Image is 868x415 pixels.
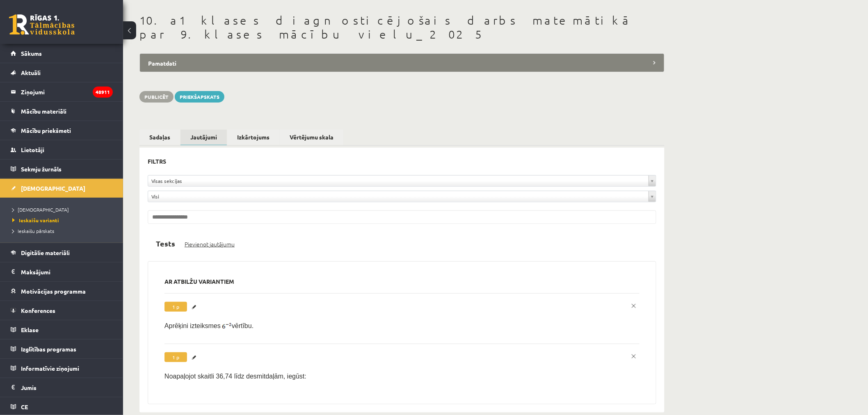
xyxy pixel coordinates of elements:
[11,378,113,397] a: Jumis
[11,160,113,178] a: Sekmju žurnāls
[11,282,113,301] a: Motivācijas programma
[11,340,113,358] a: Izglītības programas
[175,91,224,103] a: Priekšapskats
[21,287,86,295] span: Motivācijas programma
[222,322,232,331] img: 2wECAwECAwECAwECAwECAwECAwECAwECAwECAwECAwECAwECAwECAwECAwECAwECAwECAwECAwECAwECAwECAwECAwECAwECA...
[21,107,66,115] span: Mācību materiāli
[21,127,71,134] span: Mācību priekšmeti
[21,165,62,173] span: Sekmju žurnāls
[12,228,54,234] span: Ieskaišu pārskats
[11,82,113,101] a: Ziņojumi48911
[21,345,76,353] span: Izglītības programas
[148,176,656,186] a: Visas sekcijas
[21,146,44,153] span: Lietotāji
[12,217,115,224] a: Ieskaišu varianti
[11,140,113,159] a: Lietotāji
[93,87,113,98] i: 48911
[232,322,254,329] span: vērtību.
[151,176,645,186] span: Visas sekcijas
[11,44,113,63] a: Sākums
[164,322,221,329] span: Aprēķini izteiksmes
[139,14,665,41] h1: 10.a1 klases diagnosticējošais darbs matemātikā par 9.klases mācību vielu_2025
[148,234,183,253] h2: Tests
[139,91,174,103] button: Publicēt
[191,302,199,312] a: Labot
[11,320,113,339] a: Eklase
[11,179,113,198] a: [DEMOGRAPHIC_DATA]
[12,227,115,235] a: Ieskaišu pārskats
[191,352,199,363] a: Labot
[21,307,55,314] span: Konferences
[164,373,306,380] span: Noapaļojot skaitli 36,74 līdz desmitdaļām, iegūst:
[164,278,640,285] h3: Ar atbilžu variantiem
[11,243,113,262] a: Digitālie materiāli
[185,240,235,249] a: Pievienot jautājumu
[11,102,113,121] a: Mācību materiāli
[21,69,41,76] span: Aktuāli
[280,130,343,145] a: Vērtējumu skala
[227,130,279,145] a: Izkārtojums
[139,53,665,72] legend: Pamatdati
[180,130,227,146] a: Jautājumi
[11,121,113,140] a: Mācību priekšmeti
[11,262,113,281] a: Maksājumi
[9,14,75,35] a: Rīgas 1. Tālmācības vidusskola
[12,206,115,213] a: [DEMOGRAPHIC_DATA]
[164,302,187,312] span: 1 p
[21,384,37,391] span: Jumis
[21,185,85,192] span: [DEMOGRAPHIC_DATA]
[21,249,70,256] span: Digitālie materiāli
[11,63,113,82] a: Aktuāli
[21,403,28,410] span: CE
[11,301,113,320] a: Konferences
[21,326,39,333] span: Eklase
[11,359,113,378] a: Informatīvie ziņojumi
[628,351,640,362] a: x
[148,191,656,202] a: Visi
[628,300,640,312] a: x
[139,130,180,145] a: Sadaļas
[12,217,59,223] span: Ieskaišu varianti
[148,156,646,167] h3: Filtrs
[151,191,645,202] span: Visi
[21,365,79,372] span: Informatīvie ziņojumi
[12,206,69,213] span: [DEMOGRAPHIC_DATA]
[164,352,187,362] span: 1 p
[21,262,113,281] legend: Maksājumi
[21,50,42,57] span: Sākums
[21,82,113,101] legend: Ziņojumi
